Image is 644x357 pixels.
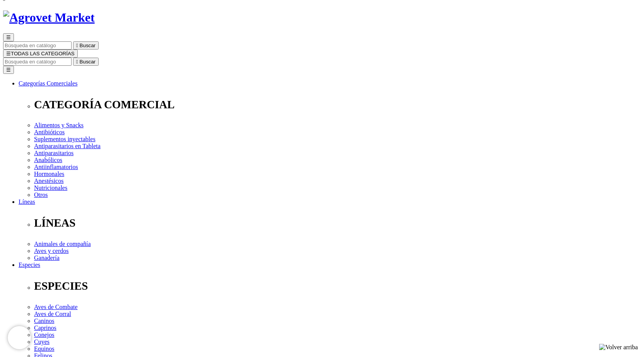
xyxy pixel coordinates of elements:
a: Aves de Combate [34,304,78,310]
span: ☰ [6,34,11,40]
a: Antiparasitarios [34,150,73,156]
a: Ganadería [34,255,60,261]
span: Buscar [80,59,96,65]
a: Conejos [34,331,54,338]
a: Caninos [34,318,54,324]
button:  Buscar [73,41,99,50]
p: ESPECIES [34,280,641,292]
a: Antiinflamatorios [34,164,78,170]
a: Hormonales [34,171,64,177]
span: Buscar [80,43,96,48]
a: Equinos [34,345,54,352]
button: ☰ [3,66,14,74]
a: Aves de Corral [34,311,71,317]
a: Animales de compañía [34,241,91,247]
img: Volver arriba [599,344,638,351]
a: Anestésicos [34,178,63,184]
a: Antiparasitarios en Tableta [34,143,101,149]
a: Aves y cerdos [34,248,68,254]
button: ☰TODAS LAS CATEGORÍAS [3,50,78,58]
a: Caprinos [34,325,56,331]
p: CATEGORÍA COMERCIAL [34,98,641,111]
iframe: Brevo live chat [8,326,31,349]
a: Categorías Comerciales [19,80,77,87]
input: Buscar [3,58,72,66]
a: Anabólicos [34,157,62,163]
a: Antibióticos [34,129,65,135]
button: ☰ [3,33,14,41]
button:  Buscar [73,58,99,66]
a: Cuyes [34,338,50,345]
a: Líneas [19,198,35,205]
input: Buscar [3,41,72,50]
a: Especies [19,261,40,268]
i:  [76,43,78,48]
span: ☰ [6,51,11,56]
a: Alimentos y Snacks [34,122,84,128]
a: Otros [34,191,48,198]
p: LÍNEAS [34,217,641,229]
a: Nutricionales [34,184,67,191]
img: Agrovet Market [3,10,95,25]
a: Suplementos inyectables [34,136,96,142]
i:  [76,59,78,65]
